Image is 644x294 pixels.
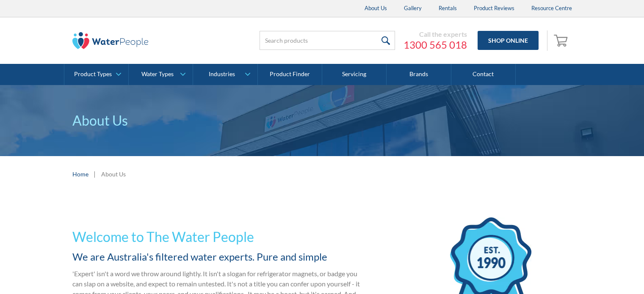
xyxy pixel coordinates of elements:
[260,31,395,50] input: Search products
[129,64,193,85] a: Water Types
[404,30,467,38] div: Call the experts
[64,64,128,85] a: Product Types
[72,32,149,49] img: The Water People
[552,30,572,51] a: Open empty cart
[141,71,174,78] div: Water Types
[72,227,361,247] h1: Welcome to The Water People
[72,110,572,131] p: About Us
[404,38,467,51] a: 1300 565 018
[478,31,539,50] a: Shop Online
[93,169,97,179] div: |
[387,64,451,85] a: Brands
[209,71,235,78] div: Industries
[554,33,570,47] img: shopping cart
[101,170,126,179] div: About Us
[74,71,112,78] div: Product Types
[72,249,361,264] h2: We are Australia's filtered water experts. Pure and simple
[193,64,257,85] a: Industries
[322,64,387,85] a: Servicing
[72,170,88,179] a: Home
[451,64,516,85] a: Contact
[258,64,322,85] a: Product Finder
